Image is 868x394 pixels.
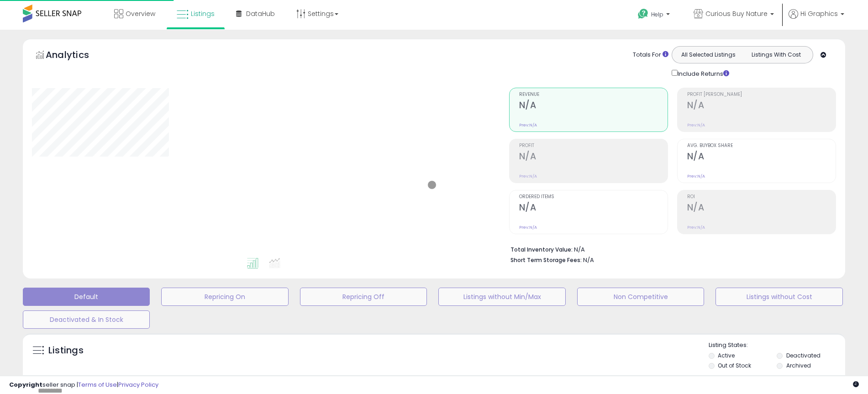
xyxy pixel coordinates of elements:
[519,194,668,200] span: Ordered Items
[9,381,158,389] div: seller snap | |
[800,9,838,18] span: Hi Graphics
[438,288,565,306] button: Listings without Min/Max
[519,151,668,163] h2: N/A
[46,48,107,63] h5: Analytics
[519,202,668,215] h2: N/A
[9,380,42,389] strong: Copyright
[687,225,705,230] small: Prev: N/A
[715,288,842,306] button: Listings without Cost
[519,100,668,112] h2: N/A
[687,151,836,163] h2: N/A
[577,288,704,306] button: Non Competitive
[687,122,705,128] small: Prev: N/A
[583,256,594,264] span: N/A
[687,194,836,200] span: ROI
[519,122,537,128] small: Prev: N/A
[519,225,537,230] small: Prev: N/A
[789,9,844,30] a: Hi Graphics
[519,173,537,179] small: Prev: N/A
[687,202,836,215] h2: N/A
[510,243,829,254] li: N/A
[246,9,275,18] span: DataHub
[519,92,668,97] span: Revenue
[633,51,668,59] div: Totals For
[674,49,742,61] button: All Selected Listings
[191,9,215,18] span: Listings
[510,256,582,264] b: Short Term Storage Fees:
[687,173,705,179] small: Prev: N/A
[519,143,668,148] span: Profit
[687,100,836,112] h2: N/A
[631,1,679,30] a: Help
[161,288,288,306] button: Repricing On
[665,68,740,79] div: Include Returns
[651,11,663,18] span: Help
[126,9,155,18] span: Overview
[23,310,150,329] button: Deactivated & In Stock
[637,8,649,20] i: Get Help
[742,49,810,61] button: Listings With Cost
[300,288,427,306] button: Repricing Off
[510,246,573,253] b: Total Inventory Value:
[687,92,836,97] span: Profit [PERSON_NAME]
[687,143,836,148] span: Avg. Buybox Share
[705,9,768,18] span: Curious Buy Nature
[23,288,150,306] button: Default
